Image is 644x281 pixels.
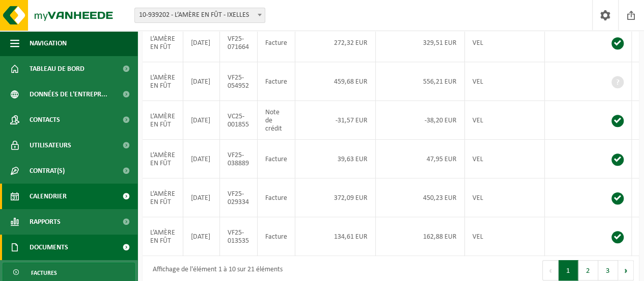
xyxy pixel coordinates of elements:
[295,62,376,101] td: 459,68 EUR
[465,101,545,140] td: VEL
[30,184,67,209] span: Calendrier
[183,217,220,256] td: [DATE]
[258,178,295,217] td: Facture
[376,217,465,256] td: 162,88 EUR
[30,209,61,235] span: Rapports
[558,260,578,280] button: 1
[258,217,295,256] td: Facture
[220,217,258,256] td: VF25-013535
[295,178,376,217] td: 372,09 EUR
[220,101,258,140] td: VC25-001855
[143,217,183,256] td: L’AMÈRE EN FÛT
[30,82,107,107] span: Données de l'entrepr...
[295,101,376,140] td: -31,57 EUR
[465,217,545,256] td: VEL
[148,261,283,279] div: Affichage de l'élément 1 à 10 sur 21 éléments
[578,260,598,280] button: 2
[30,56,85,82] span: Tableau de bord
[376,140,465,178] td: 47,95 EUR
[220,23,258,62] td: VF25-071664
[30,235,68,260] span: Documents
[183,23,220,62] td: [DATE]
[258,62,295,101] td: Facture
[465,62,545,101] td: VEL
[258,23,295,62] td: Facture
[143,178,183,217] td: L’AMÈRE EN FÛT
[376,62,465,101] td: 556,21 EUR
[30,31,67,56] span: Navigation
[542,260,558,280] button: Previous
[220,178,258,217] td: VF25-029334
[183,62,220,101] td: [DATE]
[618,260,634,280] button: Next
[143,23,183,62] td: L’AMÈRE EN FÛT
[258,140,295,178] td: Facture
[30,133,71,158] span: Utilisateurs
[598,260,618,280] button: 3
[465,140,545,178] td: VEL
[134,8,265,23] span: 10-939202 - L’AMÈRE EN FÛT - IXELLES
[465,178,545,217] td: VEL
[258,101,295,140] td: Note de crédit
[220,62,258,101] td: VF25-054952
[465,23,545,62] td: VEL
[220,140,258,178] td: VF25-038889
[143,101,183,140] td: L’AMÈRE EN FÛT
[30,158,65,184] span: Contrat(s)
[135,8,265,22] span: 10-939202 - L’AMÈRE EN FÛT - IXELLES
[376,178,465,217] td: 450,23 EUR
[376,101,465,140] td: -38,20 EUR
[376,23,465,62] td: 329,51 EUR
[183,178,220,217] td: [DATE]
[183,140,220,178] td: [DATE]
[295,23,376,62] td: 272,32 EUR
[183,101,220,140] td: [DATE]
[295,140,376,178] td: 39,63 EUR
[295,217,376,256] td: 134,61 EUR
[30,107,60,133] span: Contacts
[143,140,183,178] td: L’AMÈRE EN FÛT
[143,62,183,101] td: L’AMÈRE EN FÛT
